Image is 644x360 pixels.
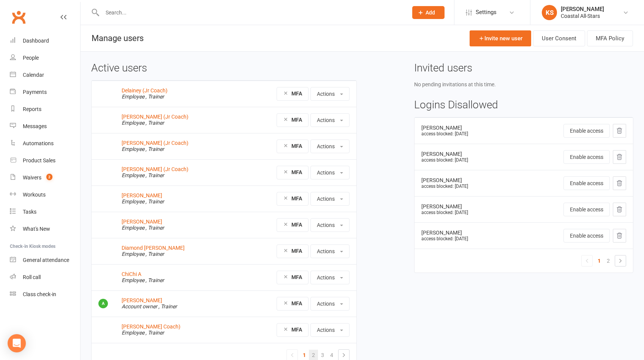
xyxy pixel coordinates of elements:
em: , Trainer [146,172,164,178]
a: [PERSON_NAME] (Jr Coach) [122,166,188,172]
div: What's New [23,226,50,232]
div: [PERSON_NAME] [421,230,504,236]
em: Employee [122,277,144,283]
a: User Consent [533,30,585,46]
div: [PERSON_NAME] [421,151,504,157]
em: Employee [122,198,144,205]
button: Enable access [563,150,610,164]
div: Dashboard [23,38,49,44]
button: Enable access [563,229,610,243]
small: access blocked: [DATE] [421,131,468,136]
h3: Invited users [414,62,633,74]
div: Open Intercom Messenger [8,334,26,352]
span: Add [426,10,435,16]
em: , Trainer [146,120,164,126]
a: [PERSON_NAME] (Jr Coach) [122,114,188,120]
strong: MFA [291,195,302,201]
h3: Active users [91,62,357,74]
a: Roll call [10,269,80,286]
em: Employee [122,120,144,126]
div: Coastal All-Stars [561,13,604,19]
a: People [10,49,80,67]
a: Delainey (Jr Coach) [122,87,168,94]
a: Messages [10,118,80,135]
div: Product Sales [23,157,55,163]
em: , Trainer [146,277,164,283]
a: Reports [10,101,80,118]
button: Actions [310,140,350,153]
a: Invite new user [470,30,531,46]
button: Enable access [563,176,610,190]
a: Workouts [10,186,80,203]
a: Clubworx [9,8,28,27]
a: Class kiosk mode [10,286,80,303]
button: Actions [310,87,350,101]
h3: Logins Disallowed [414,99,633,111]
a: Dashboard [10,32,80,49]
em: , Trainer [146,330,164,336]
div: Roll call [23,274,41,280]
div: [PERSON_NAME] [421,204,504,209]
div: Automations [23,140,54,146]
button: Actions [310,166,350,179]
em: Employee [122,172,144,178]
div: Payments [23,89,47,95]
strong: MFA [291,327,302,333]
a: ChiChi A [122,271,141,277]
a: What's New [10,220,80,238]
button: Actions [310,192,350,206]
em: Account owner [122,303,157,309]
em: , Trainer [146,146,164,152]
button: MFA Policy [587,30,633,46]
button: Actions [310,323,350,337]
button: Add [412,6,445,19]
button: Actions [310,271,350,284]
small: access blocked: [DATE] [421,157,468,163]
em: , Trainer [146,94,164,100]
div: Class check-in [23,291,56,297]
input: Search... [100,7,402,18]
strong: MFA [291,90,302,97]
a: Waivers 2 [10,169,80,186]
strong: MFA [291,117,302,123]
div: Workouts [23,192,46,198]
div: Waivers [23,174,41,181]
a: General attendance kiosk mode [10,252,80,269]
button: Actions [310,218,350,232]
button: Actions [310,113,350,127]
a: [PERSON_NAME] Coach) [122,324,180,330]
a: 2 [604,255,613,266]
a: [PERSON_NAME] [122,192,162,198]
strong: MFA [291,169,302,175]
strong: MFA [291,274,302,280]
em: , Trainer [146,225,164,231]
em: Employee [122,146,144,152]
small: access blocked: [DATE] [421,210,468,215]
button: Actions [310,244,350,258]
button: Enable access [563,203,610,216]
a: 1 [595,255,604,266]
em: , Trainer [146,251,164,257]
span: 2 [46,174,52,180]
button: Enable access [563,124,610,138]
small: access blocked: [DATE] [421,184,468,189]
div: [PERSON_NAME] [421,125,504,131]
a: [PERSON_NAME] [122,297,162,303]
em: Employee [122,225,144,231]
div: [PERSON_NAME] [421,178,504,183]
div: Messages [23,123,47,129]
strong: MFA [291,222,302,228]
em: Employee [122,94,144,100]
strong: MFA [291,248,302,254]
h1: Manage users [81,25,144,51]
a: Product Sales [10,152,80,169]
button: Actions [310,297,350,311]
a: Diamond [PERSON_NAME] [122,245,185,251]
a: Payments [10,84,80,101]
div: People [23,55,39,61]
em: Employee [122,330,144,336]
div: KS [542,5,557,20]
div: No pending invitations at this time. [414,80,633,89]
a: [PERSON_NAME] (Jr Coach) [122,140,188,146]
a: [PERSON_NAME] [122,219,162,225]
